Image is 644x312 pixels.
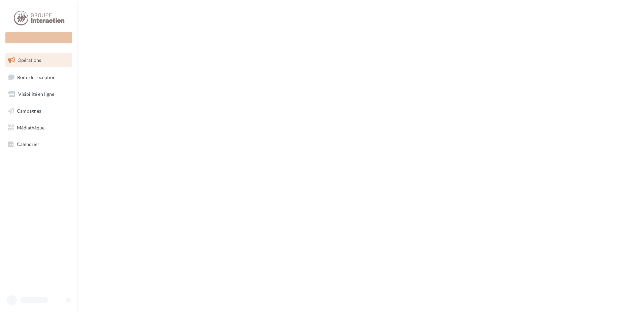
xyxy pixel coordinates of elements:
[4,70,73,84] a: Boîte de réception
[17,141,39,147] span: Calendrier
[17,74,56,80] span: Boîte de réception
[17,108,41,114] span: Campagnes
[4,121,73,135] a: Médiathèque
[18,57,41,63] span: Opérations
[4,137,73,151] a: Calendrier
[4,53,73,67] a: Opérations
[4,104,73,118] a: Campagnes
[18,91,54,97] span: Visibilité en ligne
[4,87,73,101] a: Visibilité en ligne
[5,32,72,43] div: Nouvelle campagne
[17,124,44,130] span: Médiathèque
